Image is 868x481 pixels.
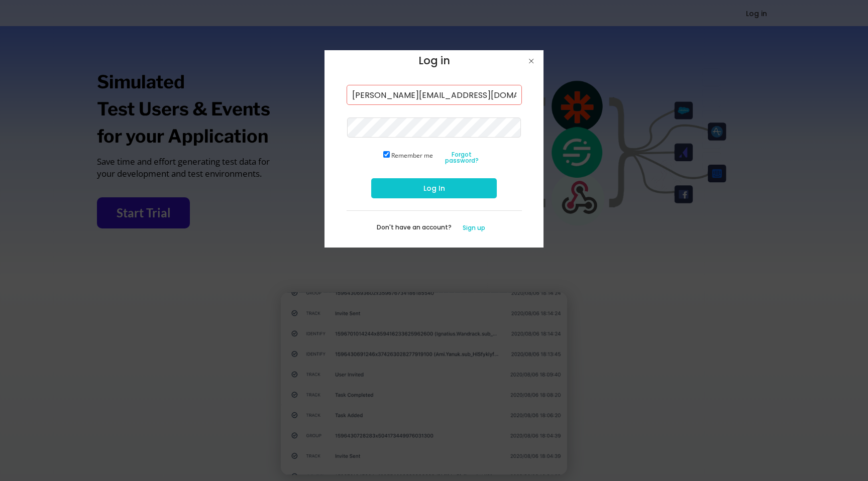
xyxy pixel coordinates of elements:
text:  [529,55,534,67]
label: Remember me [391,151,433,160]
div: Log in [334,50,534,73]
input: Email [347,85,522,105]
button: Log In [371,178,497,198]
button: Forgot password? [437,150,487,166]
div: Don't have an account? [377,223,457,235]
button: Sign up [457,223,491,233]
button:  [525,55,537,67]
